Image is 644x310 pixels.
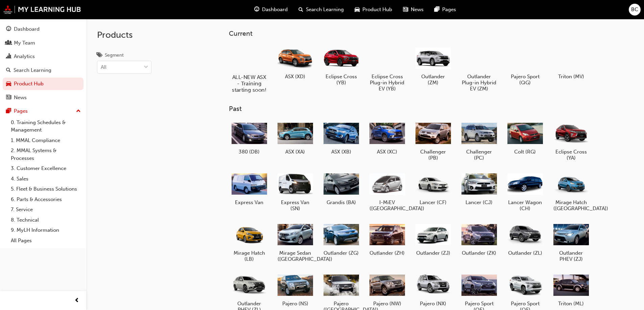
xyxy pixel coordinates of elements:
h5: Lancer (CJ) [461,199,497,205]
h5: Eclipse Cross (YA) [553,149,589,161]
h5: Lancer (CF) [415,199,451,205]
span: search-icon [6,67,11,74]
span: chart-icon [6,54,11,60]
h5: I-MiEV ([GEOGRAPHIC_DATA]) [369,199,405,212]
span: news-icon [403,5,408,14]
a: ALL-NEW ASX - Training starting soon! [229,43,269,94]
a: 3. Customer Excellence [8,163,84,174]
h5: Outlander (ZG) [324,250,359,256]
span: pages-icon [434,5,439,14]
h3: Current [229,30,613,37]
span: people-icon [6,40,11,46]
button: DashboardMy TeamAnalyticsSearch LearningProduct HubNews [3,22,84,105]
h5: Outlander (ZK) [461,250,497,256]
h5: Mirage Hatch (LB) [232,250,267,262]
a: Outlander (ZJ) [413,220,453,259]
button: BC [629,4,641,16]
a: Eclipse Cross (YB) [321,43,361,88]
a: search-iconSearch Learning [293,3,349,17]
h5: Pajero (NS) [278,301,313,307]
h5: ASX (XA) [278,149,313,155]
a: Pajero (NX) [413,270,453,309]
div: Search Learning [14,66,51,74]
h5: Grandis (BA) [324,199,359,205]
h5: Outlander (ZJ) [415,250,451,256]
a: Lancer (CF) [413,169,453,208]
span: News [411,6,424,13]
a: Triton (ML) [551,270,591,309]
a: mmal [3,5,81,14]
a: Outlander (ZL) [505,220,545,259]
button: Pages [3,105,84,117]
span: car-icon [355,5,360,14]
h5: Pajero (NX) [415,301,451,307]
a: Outlander (ZG) [321,220,361,259]
h5: Mirage Hatch ([GEOGRAPHIC_DATA]) [553,199,589,212]
a: Challenger (PC) [459,118,499,164]
a: Eclipse Cross (YA) [551,118,591,164]
a: Search Learning [3,64,84,77]
a: My Team [3,37,84,49]
h5: 380 (DB) [232,149,267,155]
span: guage-icon [6,26,11,32]
h5: Outlander PHEV (ZJ) [553,250,589,262]
span: car-icon [6,81,11,87]
h5: Eclipse Cross (YB) [324,74,359,86]
a: 5. Fleet & Business Solutions [8,184,84,194]
div: Pages [14,107,28,115]
h5: Express Van (SN) [278,199,313,212]
a: Express Van [229,169,269,208]
a: All Pages [8,235,84,246]
a: ASX (XC) [367,118,407,158]
span: down-icon [144,63,148,72]
span: Pages [442,6,456,13]
span: prev-icon [74,297,79,305]
a: Colt (RG) [505,118,545,158]
h5: ASX (XC) [369,149,405,155]
h5: Triton (MV) [553,74,589,80]
span: up-icon [76,107,81,116]
div: Dashboard [14,25,40,33]
a: pages-iconPages [429,3,461,17]
span: BC [631,6,638,13]
a: Mirage Hatch (LB) [229,220,269,265]
div: Analytics [14,53,35,60]
h5: Challenger (PB) [415,149,451,161]
a: Pajero (NW) [367,270,407,309]
h5: Outlander (ZL) [507,250,543,256]
a: Mirage Hatch ([GEOGRAPHIC_DATA]) [551,169,591,214]
span: guage-icon [254,5,259,14]
a: Pajero (NS) [275,270,315,309]
a: 6. Parts & Accessories [8,194,84,205]
a: 380 (DB) [229,118,269,158]
h2: Products [97,30,151,40]
a: 1. MMAL Compliance [8,135,84,146]
h5: Outlander Plug-in Hybrid EV (ZM) [461,74,497,92]
h5: Challenger (PC) [461,149,497,161]
a: Mirage Sedan ([GEOGRAPHIC_DATA]) [275,220,315,265]
h3: Past [229,105,613,113]
div: News [14,94,27,102]
a: Challenger (PB) [413,118,453,164]
h5: ALL-NEW ASX - Training starting soon! [230,74,268,93]
a: 9. MyLH Information [8,225,84,235]
a: Lancer (CJ) [459,169,499,208]
span: Product Hub [362,6,392,13]
a: Grandis (BA) [321,169,361,208]
a: Outlander PHEV (ZJ) [551,220,591,265]
a: 0. Training Schedules & Management [8,117,84,135]
h5: Lancer Wagon (CH) [507,199,543,212]
h5: Triton (ML) [553,301,589,307]
a: car-iconProduct Hub [349,3,398,17]
h5: Mirage Sedan ([GEOGRAPHIC_DATA]) [278,250,313,262]
a: Eclipse Cross Plug-in Hybrid EV (YB) [367,43,407,94]
h5: Eclipse Cross Plug-in Hybrid EV (YB) [369,74,405,92]
a: ASX (XB) [321,118,361,158]
a: 2. MMAL Systems & Processes [8,145,84,163]
a: Outlander Plug-in Hybrid EV (ZM) [459,43,499,94]
a: 7. Service [8,204,84,215]
h5: Express Van [232,199,267,205]
div: My Team [14,39,35,47]
a: Outlander (ZH) [367,220,407,259]
span: search-icon [299,5,303,14]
